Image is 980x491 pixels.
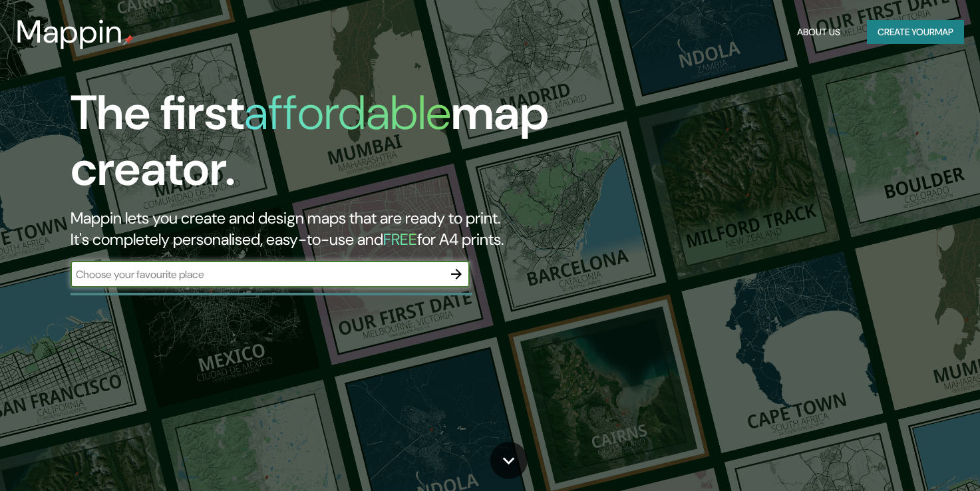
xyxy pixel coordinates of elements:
input: Choose your favourite place [71,267,443,282]
button: Create yourmap [867,20,964,45]
h1: affordable [244,82,451,144]
h3: Mappin [16,13,123,51]
h5: FREE [383,229,417,249]
button: About Us [792,20,846,45]
img: mappin-pin [123,35,134,45]
h1: The first map creator. [71,85,561,208]
h2: Mappin lets you create and design maps that are ready to print. It's completely personalised, eas... [71,208,561,250]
